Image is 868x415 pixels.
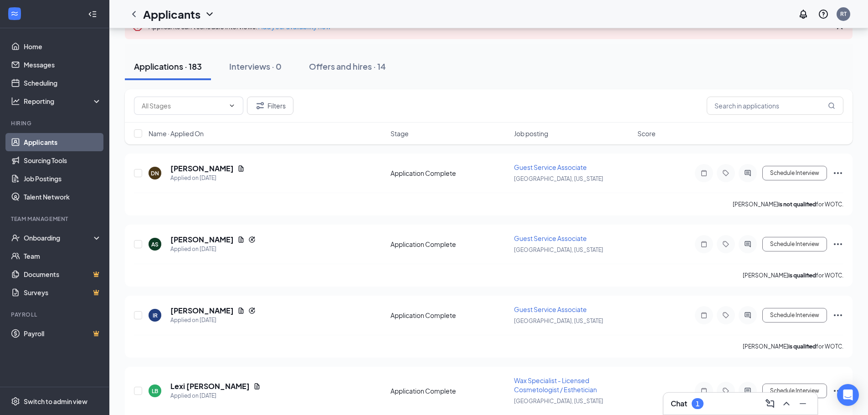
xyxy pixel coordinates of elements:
span: Stage [390,129,409,138]
span: Wax Specialist - Licensed Cosmetologist / Esthetician [514,376,597,394]
span: Guest Service Associate [514,234,587,242]
div: Application Complete [390,311,508,320]
svg: Document [253,383,261,390]
svg: Reapply [248,236,256,243]
h5: [PERSON_NAME] [170,164,234,174]
svg: Ellipses [832,239,843,250]
svg: Tag [720,387,731,395]
svg: Note [699,312,709,319]
svg: Reapply [248,307,256,314]
span: Guest Service Associate [514,305,587,313]
svg: Tag [720,312,731,319]
b: is qualified [788,343,816,350]
div: Applications · 183 [134,61,202,72]
svg: Document [237,307,245,314]
svg: Document [237,165,245,172]
div: Onboarding [24,233,94,242]
svg: Ellipses [832,385,843,396]
span: [GEOGRAPHIC_DATA], [US_STATE] [514,175,603,182]
div: Applied on [DATE] [170,245,256,254]
svg: ChevronDown [228,102,236,109]
svg: Analysis [11,97,20,106]
span: [GEOGRAPHIC_DATA], [US_STATE] [514,398,603,405]
div: Application Complete [390,386,508,395]
b: is not qualified [778,201,816,208]
a: Job Postings [24,169,102,188]
div: Offers and hires · 14 [309,61,386,72]
button: Minimize [796,396,810,411]
b: is qualified [788,272,816,279]
div: RT [840,10,847,18]
h5: [PERSON_NAME] [170,306,234,316]
input: Search in applications [707,97,843,115]
svg: ActiveChat [742,312,753,319]
svg: Note [699,169,709,177]
svg: ComposeMessage [765,398,776,409]
svg: Ellipses [832,168,843,179]
a: Sourcing Tools [24,151,102,169]
a: Team [24,247,102,265]
a: Home [24,37,102,56]
div: Application Complete [390,169,508,178]
a: Scheduling [24,74,102,92]
svg: Minimize [797,398,808,409]
svg: Collapse [88,10,97,19]
div: Switch to admin view [24,397,87,406]
div: Team Management [11,215,100,223]
svg: ChevronLeft [128,9,139,20]
h5: Lexi [PERSON_NAME] [170,381,250,391]
a: SurveysCrown [24,283,102,302]
button: Schedule Interview [762,384,827,398]
button: ComposeMessage [763,396,777,411]
svg: Notifications [798,9,809,20]
a: Talent Network [24,188,102,206]
div: Application Complete [390,240,508,249]
a: Applicants [24,133,102,151]
div: DN [151,169,159,177]
p: [PERSON_NAME] for WOTC. [743,272,843,279]
span: Job posting [514,129,548,138]
p: [PERSON_NAME] for WOTC. [733,200,843,208]
svg: ActiveChat [742,169,753,177]
button: Schedule Interview [762,166,827,180]
svg: UserCheck [11,233,20,242]
div: Applied on [DATE] [170,174,245,183]
a: DocumentsCrown [24,265,102,283]
div: Reporting [24,97,102,106]
div: Interviews · 0 [229,61,282,72]
div: 1 [696,400,699,408]
h5: [PERSON_NAME] [170,235,234,245]
a: PayrollCrown [24,324,102,343]
svg: ActiveChat [742,387,753,395]
div: Hiring [11,119,100,127]
button: ChevronUp [779,396,794,411]
span: [GEOGRAPHIC_DATA], [US_STATE] [514,246,603,253]
div: AS [151,241,159,248]
span: [GEOGRAPHIC_DATA], [US_STATE] [514,318,603,324]
h1: Applicants [143,6,200,22]
svg: Note [699,387,709,395]
span: Guest Service Associate [514,163,587,171]
svg: ActiveChat [742,241,753,248]
svg: Filter [255,100,266,111]
svg: Tag [720,169,731,177]
button: Schedule Interview [762,237,827,251]
div: LB [152,387,158,395]
svg: MagnifyingGlass [828,102,835,109]
span: Name · Applied On [149,129,204,138]
button: Filter Filters [247,97,293,115]
svg: Settings [11,397,20,406]
button: Schedule Interview [762,308,827,323]
svg: ChevronUp [781,398,792,409]
span: Score [637,129,656,138]
svg: Ellipses [832,310,843,321]
div: Open Intercom Messenger [837,384,859,406]
input: All Stages [142,101,225,111]
div: IR [153,312,158,319]
svg: Document [237,236,245,243]
a: Messages [24,56,102,74]
div: Applied on [DATE] [170,316,256,325]
div: Payroll [11,311,100,318]
h3: Chat [671,399,687,409]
